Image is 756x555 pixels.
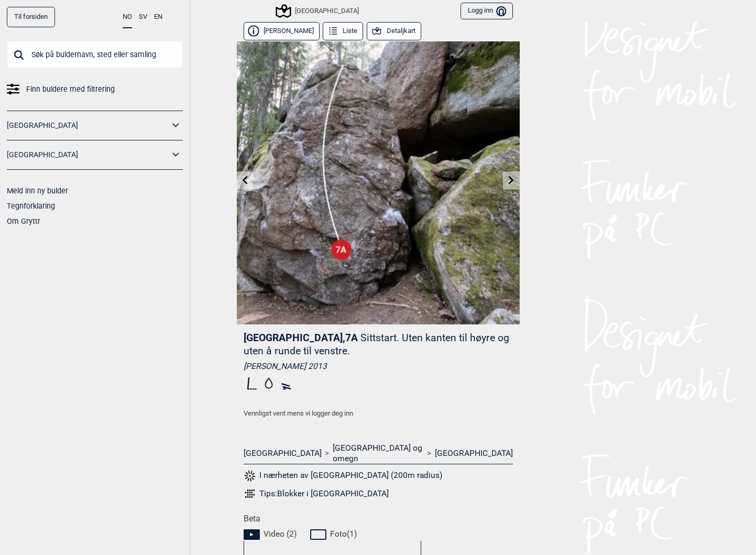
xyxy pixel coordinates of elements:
div: Tips: Blokker i [GEOGRAPHIC_DATA] [259,488,389,499]
p: Sittstart. Uten kanten til høyre og uten å runde til venstre. [244,332,509,357]
a: Om Gryttr [7,217,40,225]
button: Detaljkart [367,22,421,40]
a: Tips:Blokker i [GEOGRAPHIC_DATA] [244,487,513,500]
button: Liste [323,22,363,40]
p: Vennligst vent mens vi logger deg inn [244,408,513,419]
button: NO [123,7,132,28]
button: I nærheten av [GEOGRAPHIC_DATA] (200m radius) [244,469,443,483]
a: [GEOGRAPHIC_DATA] og omegn [333,443,424,464]
a: Tegnforklaring [7,202,55,210]
img: Islas Canarias 200413 [237,41,520,324]
span: Foto ( 1 ) [330,529,357,539]
a: [GEOGRAPHIC_DATA] [435,448,513,459]
a: Meld inn ny bulder [7,187,68,195]
button: Logg inn [461,3,512,20]
a: [GEOGRAPHIC_DATA] [7,147,169,162]
a: Finn buldere med filtrering [7,82,183,97]
a: Til forsiden [7,7,55,27]
input: Søk på buldernavn, sted eller samling [7,41,183,68]
div: [GEOGRAPHIC_DATA] [277,5,359,17]
button: SV [139,7,147,27]
a: [GEOGRAPHIC_DATA] [7,118,169,133]
div: [PERSON_NAME] 2013 [244,361,513,372]
a: [GEOGRAPHIC_DATA] [244,448,322,459]
nav: > > [244,443,513,464]
button: EN [154,7,162,27]
span: Finn buldere med filtrering [26,82,115,97]
span: Video ( 2 ) [264,529,297,539]
span: [GEOGRAPHIC_DATA] , 7A [244,332,358,344]
button: [PERSON_NAME] [244,22,320,40]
